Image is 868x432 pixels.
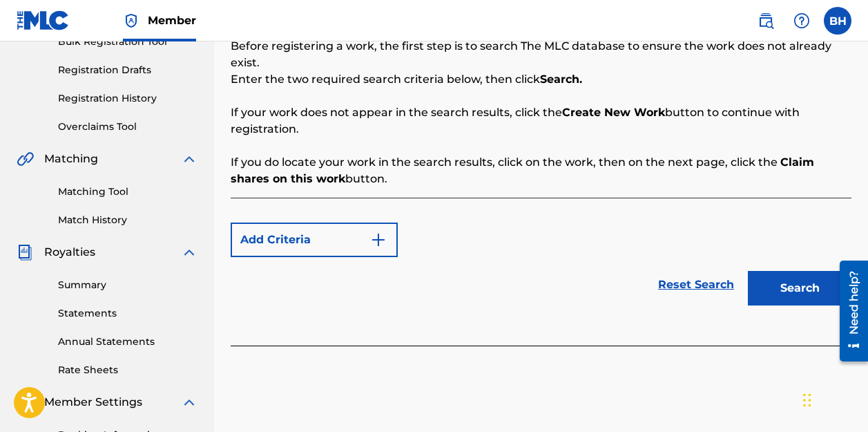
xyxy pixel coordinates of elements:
[758,12,774,29] img: search
[748,271,851,306] button: Search
[181,151,197,167] img: expand
[58,363,197,377] a: Rate Sheets
[562,106,665,119] strong: Create New Work
[231,104,851,138] p: If your work does not appear in the search results, click the button to continue with registration.
[44,244,95,261] span: Royalties
[58,306,197,321] a: Statements
[231,38,851,71] p: Before registering a work, the first step is to search The MLC database to ensure the work does n...
[651,270,741,300] a: Reset Search
[231,216,851,312] form: Search Form
[803,379,811,421] div: Drag
[123,12,139,29] img: Top Rightsholder
[58,35,197,49] a: Bulk Registration Tool
[829,254,868,368] iframe: Resource Center
[824,7,851,35] div: User Menu
[58,91,197,106] a: Registration History
[44,394,142,411] span: Member Settings
[44,151,98,167] span: Matching
[231,154,851,187] p: If you do locate your work in the search results, click on the work, then on the next page, click...
[58,185,197,199] a: Matching Tool
[148,12,196,28] span: Member
[17,151,34,167] img: Matching
[799,366,868,432] iframe: Chat Widget
[181,394,197,411] img: expand
[793,12,810,29] img: help
[752,7,780,35] a: Public Search
[58,278,197,292] a: Summary
[181,244,197,261] img: expand
[58,213,197,227] a: Match History
[370,232,387,248] img: 9d2ae6d4665cec9f34b9.svg
[17,10,70,30] img: MLC Logo
[58,63,197,77] a: Registration Drafts
[58,335,197,349] a: Annual Statements
[231,71,851,88] p: Enter the two required search criteria below, then click
[17,244,33,261] img: Royalties
[231,223,398,257] button: Add Criteria
[540,73,582,86] strong: Search.
[788,7,816,35] div: Help
[58,120,197,134] a: Overclaims Tool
